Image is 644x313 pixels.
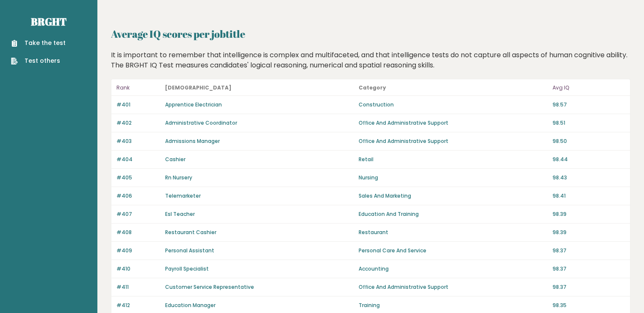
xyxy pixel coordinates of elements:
p: Rank [116,83,160,93]
a: Telemarketer [165,192,201,199]
p: 98.39 [553,229,625,236]
p: 98.41 [553,192,625,200]
a: Administrative Coordinator [165,119,237,126]
p: #406 [116,192,160,200]
p: #409 [116,247,160,254]
p: 98.50 [553,137,625,145]
a: Test others [11,56,66,65]
p: #403 [116,137,160,145]
a: Education Manager [165,302,216,309]
h2: Average IQ scores per jobtitle [111,26,630,42]
a: Cashier [165,156,185,163]
p: 98.43 [553,174,625,182]
a: Esl Teacher [165,210,195,218]
a: Personal Assistant [165,247,214,254]
p: #402 [116,119,160,127]
p: #408 [116,229,160,236]
a: Brght [31,15,66,28]
p: Construction [359,101,547,109]
p: Office And Administrative Support [359,283,547,291]
a: Customer Service Representative [165,283,254,291]
p: Avg IQ [553,83,625,93]
a: Restaurant Cashier [165,229,216,236]
a: Take the test [11,39,66,48]
p: Office And Administrative Support [359,119,547,127]
p: 98.37 [553,265,625,273]
p: 98.37 [553,283,625,291]
a: Payroll Specialist [165,265,209,272]
p: 98.35 [553,302,625,309]
p: 98.37 [553,247,625,254]
p: Training [359,302,547,309]
div: It is important to remember that intelligence is complex and multifaceted, and that intelligence ... [108,50,634,70]
p: Accounting [359,265,547,273]
p: Education And Training [359,210,547,218]
p: Nursing [359,174,547,182]
p: 98.44 [553,156,625,163]
p: 98.39 [553,210,625,218]
p: #412 [116,302,160,309]
p: #410 [116,265,160,273]
p: Retail [359,156,547,163]
p: Personal Care And Service [359,247,547,254]
p: #401 [116,101,160,109]
p: #404 [116,156,160,163]
p: Office And Administrative Support [359,137,547,145]
p: #411 [116,283,160,291]
p: Restaurant [359,229,547,236]
b: Category [359,84,386,91]
p: #405 [116,174,160,182]
a: Admissions Manager [165,137,220,145]
a: Rn Nursery [165,174,192,181]
a: Apprentice Electrician [165,101,222,108]
b: [DEMOGRAPHIC_DATA] [165,84,232,91]
p: Sales And Marketing [359,192,547,200]
p: 98.57 [553,101,625,109]
p: 98.51 [553,119,625,127]
p: #407 [116,210,160,218]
